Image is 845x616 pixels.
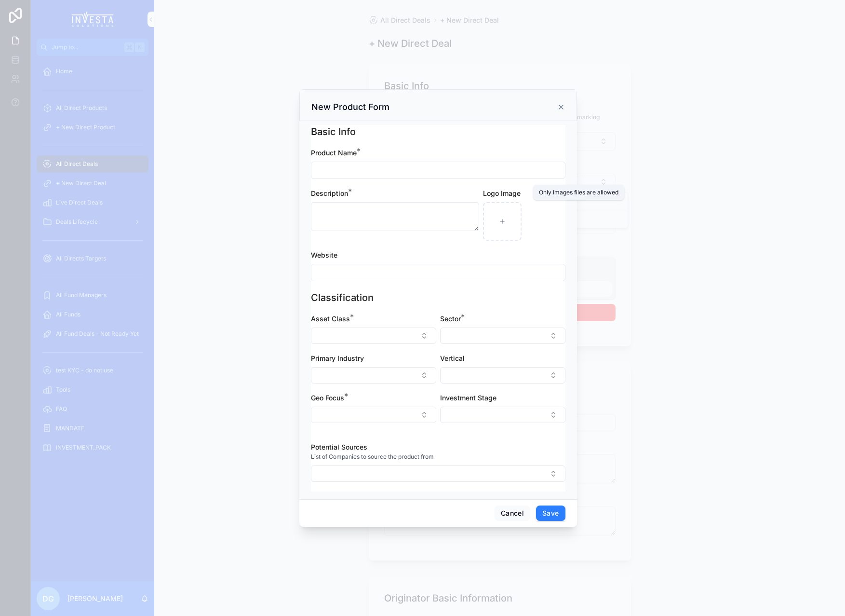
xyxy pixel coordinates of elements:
h1: Basic Info [311,125,356,138]
span: Asset Class [311,315,350,323]
div: Only Images files are allowed [539,189,618,196]
h3: New Product Form [311,101,389,113]
span: Potential Sources [311,443,367,451]
span: Investment Stage [440,394,496,402]
span: Sector [440,315,461,323]
button: Select Button [440,328,565,344]
button: Select Button [311,465,565,482]
span: Vertical [440,354,465,362]
span: Logo Image [483,189,521,197]
span: Primary Industry [311,354,364,362]
h1: Classification [311,291,374,304]
span: Website [311,251,337,259]
button: Select Button [311,367,436,383]
button: Select Button [311,328,436,344]
span: Description [311,189,348,197]
button: Cancel [495,506,530,521]
button: Save [536,506,565,521]
button: Select Button [311,407,436,423]
button: Select Button [440,367,565,383]
span: Product Name [311,149,357,157]
button: Select Button [440,407,565,423]
span: List of Companies to source the product from [311,453,434,461]
span: Geo Focus [311,394,344,402]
